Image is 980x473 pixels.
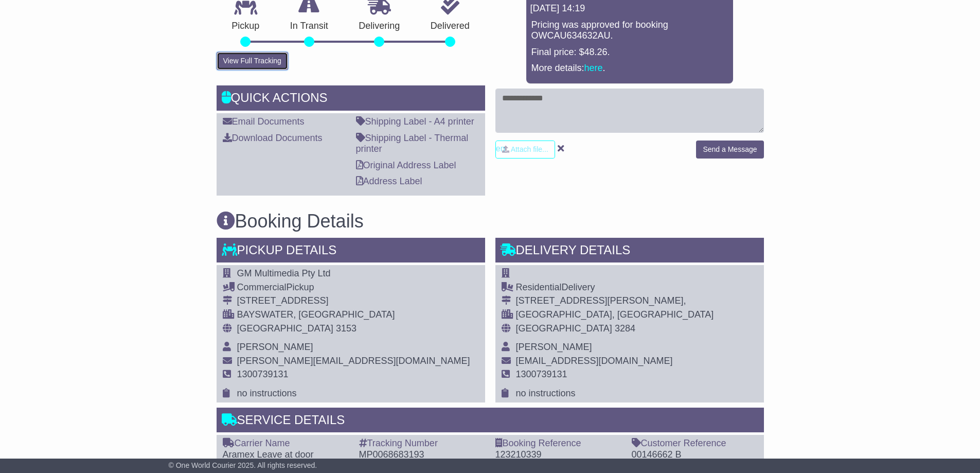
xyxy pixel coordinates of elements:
a: Address Label [356,176,422,186]
div: Service Details [217,408,764,435]
div: BAYSWATER, [GEOGRAPHIC_DATA] [237,309,470,321]
div: 00146662 B [632,449,758,461]
span: 3153 [336,323,357,334]
a: Original Address Label [356,160,456,170]
div: Pickup Details [217,238,485,266]
a: Email Documents [223,116,305,127]
p: Final price: $48.26. [531,47,728,58]
a: Shipping Label - Thermal printer [356,133,469,154]
span: 1300739131 [516,369,567,379]
div: Carrier Name [223,438,349,449]
span: 1300739131 [237,369,289,379]
a: Download Documents [223,133,323,143]
span: Residential [516,282,562,292]
h3: Booking Details [217,211,764,232]
p: Delivering [344,21,416,32]
div: [DATE] 14:19 [530,3,729,14]
span: no instructions [237,388,297,398]
div: Pickup [237,282,470,293]
p: In Transit [275,21,344,32]
div: Quick Actions [217,85,485,113]
p: Pricing was approved for booking OWCAU634632AU. [531,20,728,42]
span: 3284 [615,323,635,334]
span: [PERSON_NAME] [237,342,313,352]
div: [STREET_ADDRESS] [237,295,470,307]
div: [GEOGRAPHIC_DATA], [GEOGRAPHIC_DATA] [516,309,714,321]
a: here [584,63,603,73]
span: GM Multimedia Pty Ltd [237,268,331,278]
div: Booking Reference [495,438,621,449]
div: [STREET_ADDRESS][PERSON_NAME], [516,295,714,307]
p: Delivered [415,21,485,32]
div: Customer Reference [632,438,758,449]
div: 123210339 [495,449,621,461]
span: Commercial [237,282,287,292]
span: [GEOGRAPHIC_DATA] [237,323,333,334]
div: Delivery [516,282,714,293]
button: View Full Tracking [217,52,288,70]
span: © One World Courier 2025. All rights reserved. [169,461,317,469]
span: no instructions [516,388,576,398]
span: [PERSON_NAME][EMAIL_ADDRESS][DOMAIN_NAME] [237,356,470,366]
div: Delivery Details [495,238,764,266]
button: Send a Message [696,141,763,159]
p: Pickup [217,21,275,32]
span: [PERSON_NAME] [516,342,592,352]
span: [EMAIL_ADDRESS][DOMAIN_NAME] [516,356,673,366]
span: [GEOGRAPHIC_DATA] [516,323,612,334]
div: Tracking Number [359,438,485,449]
div: MP0068683193 [359,449,485,461]
div: Aramex Leave at door [223,449,349,461]
p: More details: . [531,63,728,74]
a: Shipping Label - A4 printer [356,116,474,127]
